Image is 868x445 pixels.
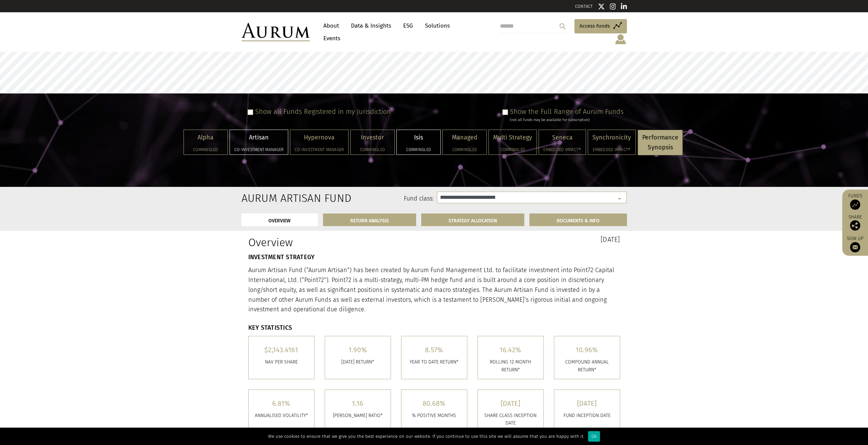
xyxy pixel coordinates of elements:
h5: Co-investment Manager [295,148,344,152]
h5: 80.68% [407,400,462,407]
a: Sign up [845,236,865,252]
p: Artisan [234,133,283,143]
img: Sign up to our newsletter [850,242,860,252]
a: CONTACT [575,4,593,9]
span: Access Funds [579,22,610,30]
img: Instagram icon [610,3,616,10]
p: [DATE] RETURN* [330,358,385,366]
a: RETURN ANALYSIS [323,213,416,226]
p: Synchronicity [592,133,631,143]
a: STRATEGY ALLOCATION [421,213,524,226]
h5: 1.90% [330,346,385,353]
h5: Commingled [188,148,223,152]
h5: 1.16 [330,400,385,407]
p: Investor [355,133,390,143]
img: Share this post [850,220,860,231]
p: ROLLING 12 MONTH RETURN* [483,358,538,374]
h2: Aurum Artisan Fund [241,192,297,205]
p: Multi Strategy [493,133,532,143]
h5: Commingled [493,148,532,152]
p: Seneca [543,133,581,143]
a: Access Funds [574,19,627,33]
img: account-icon.svg [614,33,627,45]
h5: Commingled [401,148,436,152]
p: Performance Synopsis [642,133,678,152]
p: % POSITIVE MONTHS [407,412,462,419]
p: SHARE CLASS INCEPTION DATE [483,412,538,427]
img: Access Funds [850,199,860,210]
a: ESG [400,19,416,32]
div: (not all Funds may be available for subscription) [510,117,623,123]
a: Solutions [422,19,453,32]
h5: Co-investment Manager [234,148,283,152]
p: Hypernova [295,133,344,143]
img: Linkedin icon [621,3,627,10]
p: Managed [447,133,482,143]
h5: 6.81% [254,400,309,407]
h5: $2,143.4161 [254,346,309,353]
h1: Overview [248,236,429,249]
p: COMPOUND ANNUAL RETURN* [559,358,615,374]
h5: Embedded Impact® [592,148,631,152]
h5: Commingled [355,148,390,152]
a: Events [320,32,340,45]
strong: INVESTMENT STRATEGY [248,253,315,261]
input: Submit [556,19,569,33]
label: Show the Full Range of Aurum Funds [510,107,623,116]
label: Fund class: [307,194,434,203]
h3: [DATE] [439,236,620,243]
a: Data & Insights [348,19,395,32]
h5: 8.57% [407,346,462,353]
div: Share [845,215,865,231]
p: Aurum Artisan Fund (“Aurum Artisan”) has been created by Aurum Fund Management Ltd. to facilitate... [248,265,620,314]
a: About [320,19,342,32]
p: YEAR TO DATE RETURN* [407,358,462,366]
h5: Commingled [447,148,482,152]
h5: Embedded Impact® [543,148,581,152]
h5: 10.96% [559,346,615,353]
p: FUND INCEPTION DATE [559,412,615,419]
strong: KEY STATISTICS [248,324,292,331]
h5: 16.42% [483,346,538,353]
img: Aurum [241,23,310,41]
p: ANNUALISED VOLATILITY* [254,412,309,419]
img: Twitter icon [598,3,605,10]
a: Funds [845,193,865,210]
label: Show all Funds Registered in my Jurisdiction [255,107,391,116]
p: [PERSON_NAME] RATIO* [330,412,385,419]
p: Alpha [188,133,223,143]
h5: [DATE] [483,400,538,407]
p: Isis [401,133,436,143]
div: Ok [588,431,600,442]
a: DOCUMENTS & INFO [529,213,627,226]
p: Nav per share [254,358,309,366]
h5: [DATE] [559,400,615,407]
